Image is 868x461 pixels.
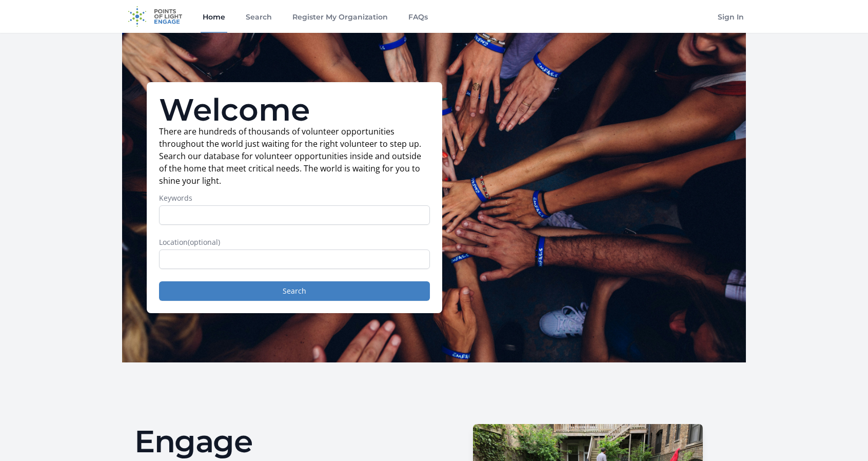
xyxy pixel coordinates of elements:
h2: Engage [134,426,426,457]
button: Search [159,281,430,301]
span: (optional) [188,237,220,247]
label: Location [159,237,430,247]
p: There are hundreds of thousands of volunteer opportunities throughout the world just waiting for ... [159,125,430,187]
h1: Welcome [159,94,430,125]
label: Keywords [159,193,430,203]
